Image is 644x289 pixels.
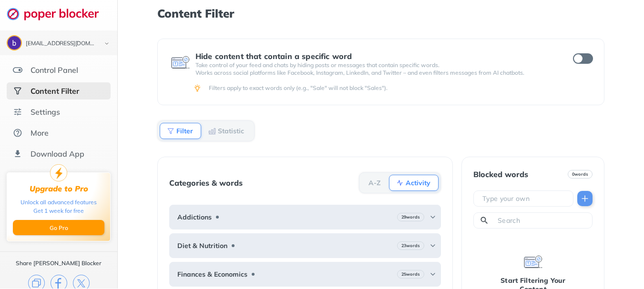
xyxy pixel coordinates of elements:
[176,128,193,134] b: Filter
[218,128,244,134] b: Statistic
[195,52,556,60] div: Hide content that contain a specific word
[406,180,430,186] b: Activity
[13,107,22,117] img: settings.svg
[177,213,212,221] b: Addictions
[572,171,588,178] b: 0 words
[473,170,528,179] div: Blocked words
[101,39,112,49] img: chevron-bottom-black.svg
[31,86,79,96] div: Content Filter
[26,40,96,47] div: bernadettej15@gmail.com
[401,271,420,278] b: 25 words
[31,149,84,159] div: Download App
[31,128,49,138] div: More
[169,179,243,187] div: Categories & words
[13,149,22,159] img: download-app.svg
[396,179,404,187] img: Activity
[167,127,174,135] img: Filter
[195,61,556,69] p: Take control of your feed and chats by hiding posts or messages that contain specific words.
[401,214,420,220] b: 29 words
[13,220,104,235] button: Go Pro
[177,242,227,249] b: Diet & Nutrition
[13,65,22,75] img: features.svg
[7,7,109,20] img: logo-webpage.svg
[177,270,247,278] b: Finances & Economics
[368,180,381,186] b: A-Z
[195,69,556,77] p: Works across social platforms like Facebook, Instagram, LinkedIn, and Twitter – and even filters ...
[401,242,420,249] b: 23 words
[209,84,591,92] div: Filters apply to exact words only (e.g., "Sale" will not block "Sales").
[31,65,78,75] div: Control Panel
[208,127,216,135] img: Statistic
[20,198,97,207] div: Unlock all advanced features
[13,128,22,138] img: about.svg
[50,164,67,181] img: upgrade-to-pro.svg
[8,36,21,50] img: ACg8ocIouwNgN5cQXRVAbnSHLshFYLTMMEq1F-qbc5rinw0Ew9y_9g=s96-c
[31,107,60,117] div: Settings
[33,207,84,215] div: Get 1 week for free
[16,259,102,267] div: Share [PERSON_NAME] Blocker
[157,7,604,20] h1: Content Filter
[481,194,569,203] input: Type your own
[30,184,88,193] div: Upgrade to Pro
[497,216,588,225] input: Search
[13,86,22,96] img: social-selected.svg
